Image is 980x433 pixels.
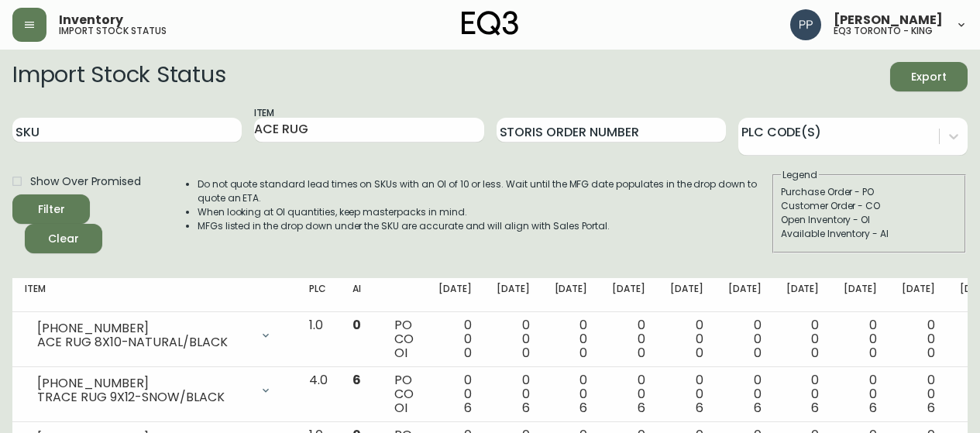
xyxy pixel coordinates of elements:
div: 0 0 [728,373,762,415]
div: 0 0 [844,373,877,415]
div: 0 0 [438,373,472,415]
td: 4.0 [297,367,340,422]
h2: Import Stock Status [12,62,225,91]
span: 0 [522,344,530,362]
span: 6 [579,399,587,417]
div: 0 0 [670,373,703,415]
span: 0 [927,344,935,362]
th: AI [340,278,382,312]
button: Clear [25,224,102,253]
div: 0 0 [670,318,703,360]
div: 0 0 [902,373,935,415]
span: 0 [869,344,877,362]
span: 6 [927,399,935,417]
div: Customer Order - CO [781,199,958,213]
span: 0 [754,344,762,362]
span: OI [394,399,407,417]
button: Filter [12,194,90,224]
button: Export [890,62,968,91]
th: [DATE] [542,278,600,312]
div: 0 0 [844,318,877,360]
h5: eq3 toronto - king [834,26,933,36]
span: 0 [464,344,472,362]
span: [PERSON_NAME] [834,14,943,26]
span: 0 [579,344,587,362]
th: PLC [297,278,340,312]
th: [DATE] [716,278,774,312]
span: 6 [522,399,530,417]
div: PO CO [394,373,414,415]
div: [PHONE_NUMBER] [37,321,250,335]
div: ACE RUG 8X10-NATURAL/BLACK [37,335,250,349]
span: 6 [869,399,877,417]
div: [PHONE_NUMBER]TRACE RUG 9X12-SNOW/BLACK [25,373,284,407]
li: When looking at OI quantities, keep masterpacks in mind. [198,205,771,219]
div: 0 0 [497,318,530,360]
div: Purchase Order - PO [781,185,958,199]
div: 0 0 [555,373,588,415]
span: 6 [638,399,645,417]
th: [DATE] [600,278,658,312]
span: OI [394,344,407,362]
li: MFGs listed in the drop down under the SKU are accurate and will align with Sales Portal. [198,219,771,233]
div: PO CO [394,318,414,360]
div: [PHONE_NUMBER]ACE RUG 8X10-NATURAL/BLACK [25,318,284,352]
h5: import stock status [59,26,167,36]
div: 0 0 [612,373,645,415]
li: Do not quote standard lead times on SKUs with an OI of 10 or less. Wait until the MFG date popula... [198,177,771,205]
img: logo [462,11,519,36]
span: 6 [754,399,762,417]
th: [DATE] [426,278,484,312]
div: Available Inventory - AI [781,227,958,241]
span: 0 [638,344,645,362]
span: 6 [352,371,361,389]
span: 6 [464,399,472,417]
img: 93ed64739deb6bac3372f15ae91c6632 [790,9,821,40]
th: [DATE] [889,278,947,312]
span: Clear [37,229,90,249]
div: 0 0 [497,373,530,415]
div: 0 0 [902,318,935,360]
div: 0 0 [786,318,820,360]
span: 0 [352,316,361,334]
span: 0 [811,344,819,362]
div: Open Inventory - OI [781,213,958,227]
th: [DATE] [774,278,832,312]
span: Show Over Promised [30,174,141,190]
th: [DATE] [831,278,889,312]
td: 1.0 [297,312,340,367]
th: [DATE] [658,278,716,312]
span: 6 [811,399,819,417]
div: 0 0 [786,373,820,415]
span: 6 [696,399,703,417]
div: 0 0 [438,318,472,360]
th: [DATE] [484,278,542,312]
legend: Legend [781,168,819,182]
div: TRACE RUG 9X12-SNOW/BLACK [37,390,250,404]
div: [PHONE_NUMBER] [37,376,250,390]
span: Export [903,67,955,87]
div: 0 0 [612,318,645,360]
th: Item [12,278,297,312]
span: Inventory [59,14,123,26]
div: 0 0 [728,318,762,360]
span: 0 [696,344,703,362]
div: 0 0 [555,318,588,360]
